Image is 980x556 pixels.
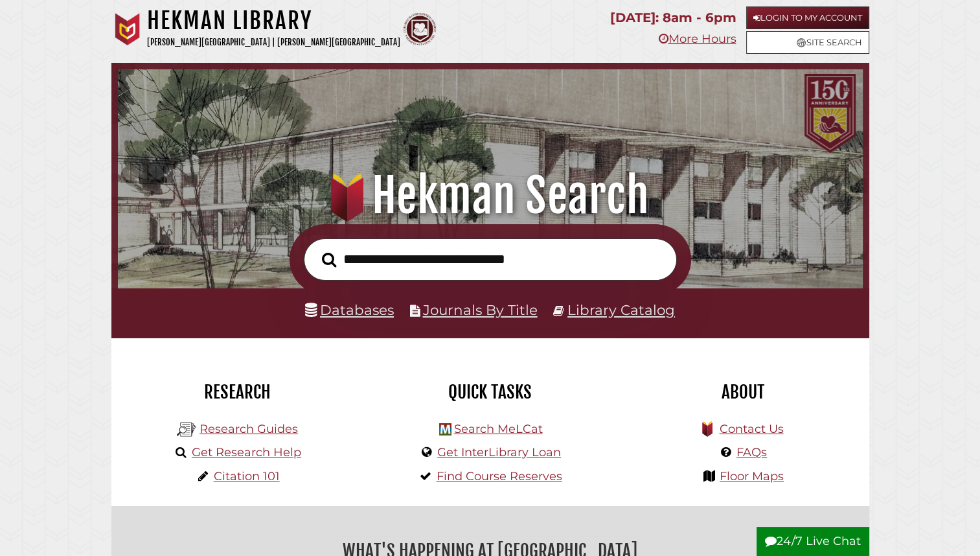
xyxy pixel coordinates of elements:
a: More Hours [658,32,736,46]
h2: Quick Tasks [374,381,607,403]
a: Citation 101 [214,469,280,483]
a: Research Guides [199,422,298,436]
img: Calvin University [111,13,144,45]
h1: Hekman Library [147,6,400,35]
h1: Hekman Search [132,167,848,224]
a: Journals By Title [423,301,538,318]
i: Search [322,251,336,267]
a: Site Search [746,31,869,54]
button: Search [315,249,343,272]
a: Contact Us [719,422,783,436]
a: Library Catalog [567,301,675,318]
a: Get Research Help [192,445,301,459]
a: Databases [305,301,394,318]
img: Calvin Theological Seminary [404,13,436,45]
a: Floor Maps [720,469,784,483]
a: Get InterLibrary Loan [437,445,561,459]
a: FAQs [736,445,767,459]
img: Hekman Library Logo [177,420,196,439]
a: Login to My Account [746,6,869,29]
h2: About [626,381,860,403]
a: Find Course Reserves [437,469,562,483]
p: [DATE]: 8am - 6pm [610,6,736,29]
p: [PERSON_NAME][GEOGRAPHIC_DATA] | [PERSON_NAME][GEOGRAPHIC_DATA] [147,35,400,50]
img: Hekman Library Logo [439,423,451,435]
a: Search MeLCat [453,422,542,436]
h2: Research [121,381,354,403]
